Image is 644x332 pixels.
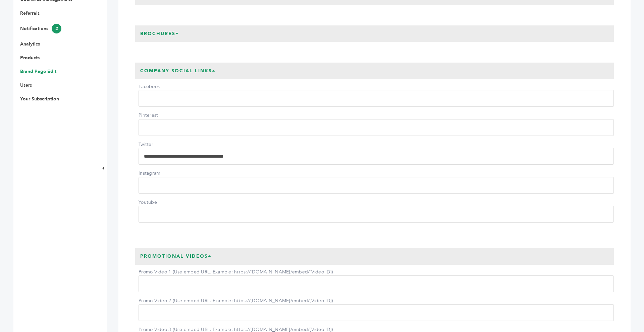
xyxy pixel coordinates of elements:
[139,83,185,90] label: Facebook
[20,68,56,75] a: Brand Page Edit
[20,25,61,32] a: Notifications2
[135,63,221,79] h3: Company Social Links
[139,298,333,304] label: Promo Video 2 (Use embed URL. Example: https://[DOMAIN_NAME]/embed/[Video ID])
[20,55,40,61] a: Products
[139,112,185,119] label: Pinterest
[135,25,184,42] h3: Brochures
[20,96,59,102] a: Your Subscription
[20,41,40,47] a: Analytics
[20,82,32,88] a: Users
[52,24,61,33] span: 2
[20,10,40,16] a: Referrals
[139,141,185,148] label: Twitter
[139,170,185,177] label: Instagram
[139,199,185,206] label: Youtube
[135,248,217,265] h3: Promotional Videos
[139,269,333,275] label: Promo Video 1 (Use embed URL. Example: https://[DOMAIN_NAME]/embed/[Video ID])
